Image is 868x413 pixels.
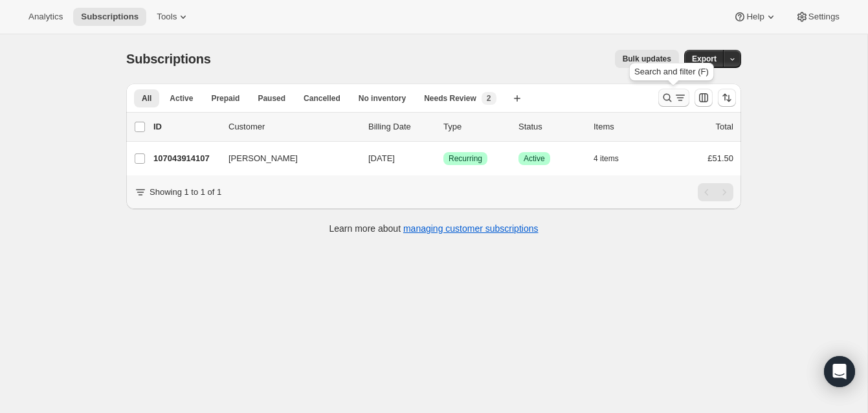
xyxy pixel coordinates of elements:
[684,50,724,68] button: Export
[149,8,197,26] button: Tools
[746,12,764,22] span: Help
[368,153,395,163] span: [DATE]
[228,120,358,133] p: Customer
[126,52,211,66] span: Subscriptions
[170,93,193,104] span: Active
[716,120,733,133] p: Total
[615,50,679,68] button: Bulk updates
[329,222,539,235] p: Learn more about
[150,186,221,199] p: Showing 1 to 1 of 1
[487,93,491,104] span: 2
[424,93,476,104] span: Needs Review
[142,93,151,104] span: All
[81,12,139,22] span: Subscriptions
[228,152,298,165] span: [PERSON_NAME]
[211,93,239,104] span: Prepaid
[824,356,855,387] div: Open Intercom Messenger
[718,89,736,107] button: Sort the results
[594,150,633,168] button: 4 items
[258,93,285,104] span: Paused
[28,12,63,22] span: Analytics
[518,120,583,133] p: Status
[726,8,785,26] button: Help
[153,150,733,168] div: 107043914107[PERSON_NAME][DATE]SuccessRecurringSuccessActive4 items£51.50
[692,54,717,64] span: Export
[698,183,733,201] nav: Pagination
[21,8,71,26] button: Analytics
[157,12,177,22] span: Tools
[368,120,433,133] p: Billing Date
[73,8,146,26] button: Subscriptions
[449,153,482,164] span: Recurring
[788,8,847,26] button: Settings
[594,153,619,164] span: 4 items
[304,93,340,104] span: Cancelled
[221,148,350,169] button: [PERSON_NAME]
[507,89,528,107] button: Create new view
[153,120,218,133] p: ID
[707,153,733,163] span: £51.50
[359,93,406,104] span: No inventory
[153,152,218,165] p: 107043914107
[623,54,671,64] span: Bulk updates
[153,120,733,133] div: IDCustomerBilling DateTypeStatusItemsTotal
[443,120,508,133] div: Type
[403,223,539,234] a: managing customer subscriptions
[524,153,545,164] span: Active
[658,89,689,107] button: Search and filter results
[808,12,840,22] span: Settings
[594,120,658,133] div: Items
[695,89,713,107] button: Customize table column order and visibility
